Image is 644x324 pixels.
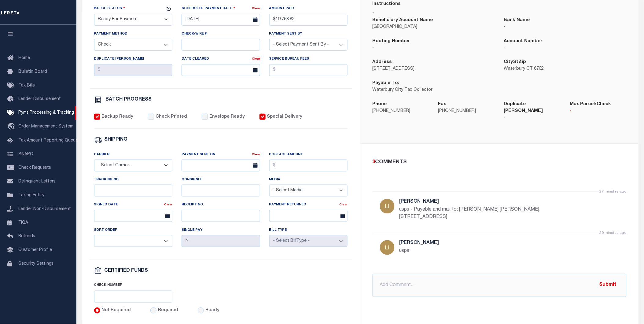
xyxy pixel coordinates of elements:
[18,124,73,129] span: Order Management System
[373,101,387,108] label: Phone
[373,108,429,115] p: [PHONE_NUMBER]
[18,138,78,143] span: Tax Amount Reporting Queue
[267,114,303,120] label: Special Delivery
[105,137,128,142] h6: SHIPPING
[18,83,35,88] span: Tax Bills
[182,6,235,11] label: Scheduled Payment Date
[339,203,348,206] a: Clear
[18,111,74,115] span: Pymt Processing & Tracking
[504,66,627,72] p: Waterbury CT 6702
[269,177,281,182] label: Media
[18,234,35,238] span: Refunds
[269,202,307,208] label: Payment Returned
[18,207,71,211] span: Lender Non-Disbursement
[380,240,395,255] img: Little, Audria
[504,115,561,121] p: -
[438,101,446,108] label: Fax
[269,64,348,76] input: $
[269,160,348,171] input: $
[373,59,392,66] label: Address
[18,70,47,74] span: Bulletin Board
[94,57,144,62] label: Duplicate [PERSON_NAME]
[504,17,530,24] label: Bank Name
[164,203,172,206] a: Clear
[399,247,583,255] p: usps
[182,202,204,208] label: Receipt No.
[182,152,215,157] label: Payment Sent On
[106,97,152,102] h6: BATCH PROGRESS
[101,114,133,120] label: Backup Ready
[182,177,202,182] label: Consignee
[373,66,495,72] p: [STREET_ADDRESS]
[94,152,110,157] label: Carrier
[252,7,260,10] a: Clear
[600,230,627,236] p: 29 minutes ago
[7,123,17,131] i: travel_explore
[438,108,495,115] p: [PHONE_NUMBER]
[18,179,56,184] span: Delinquent Letters
[182,31,207,37] label: Check/Wire #
[18,262,53,266] span: Security Settings
[399,240,583,246] h5: [PERSON_NAME]
[373,80,399,87] label: Payable To:
[504,24,627,31] p: -
[373,10,627,17] p: -
[156,114,187,120] label: Check Printed
[269,57,309,62] label: Service Bureau Fees
[373,24,495,31] p: [GEOGRAPHIC_DATA]
[158,307,178,314] label: Required
[373,274,627,297] input: Add Comment...
[373,45,495,51] p: -
[18,248,52,252] span: Customer Profile
[373,17,433,24] label: Beneficiary Account Name
[18,56,30,60] span: Home
[269,6,294,11] label: Amount Paid
[94,202,118,208] label: Signed Date
[105,268,148,274] h6: CERTIFIED FUNDS
[269,228,287,233] label: Bill Type
[18,166,51,170] span: Check Requests
[269,152,303,157] label: Postage Amount
[94,283,123,288] label: Check Number
[570,101,611,108] label: Max Parcel/Check
[373,87,495,94] p: Waterbury City Tax Collector
[94,6,125,11] label: Batch Status
[504,59,526,66] label: CityStZip
[18,193,44,197] span: Taxing Entity
[399,199,583,205] h5: [PERSON_NAME]
[504,101,561,115] label: Duplicate [PERSON_NAME]
[373,1,401,8] label: Instructions
[252,153,260,156] a: Clear
[269,14,348,26] input: $
[94,228,118,233] label: Sort Order
[380,199,395,214] img: Little, Audria
[94,31,128,37] label: Payment Method
[373,38,410,45] label: Routing Number
[18,97,61,101] span: Lender Disbursement
[94,177,119,182] label: Tracking No
[504,45,627,51] p: -
[252,57,260,61] a: Clear
[600,189,627,194] p: 27 minutes ago
[205,307,219,314] label: Ready
[399,206,583,221] p: usps - Payable and mail to: [PERSON_NAME] [PERSON_NAME], [STREET_ADDRESS]
[595,279,620,292] button: Submit
[182,228,202,233] label: Single Pay
[101,307,131,314] label: Not Required
[504,38,543,45] label: Account Number
[18,220,28,225] span: TIQA
[18,152,33,156] span: SNAPQ
[570,108,626,115] p: -
[94,64,173,76] input: $
[269,31,302,37] label: Payment Sent By
[182,57,209,62] label: Date Cleared
[373,158,624,166] div: COMMENTS
[373,160,375,165] span: 3
[209,114,245,120] label: Envelope Ready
